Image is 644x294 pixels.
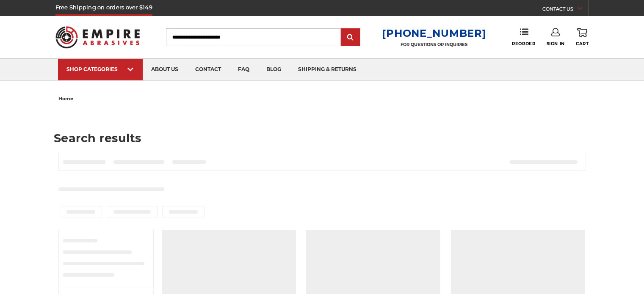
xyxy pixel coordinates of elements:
p: FOR QUESTIONS OR INQUIRIES [382,42,486,47]
a: CONTACT US [542,4,589,16]
span: Sign In [547,41,565,47]
a: faq [229,59,258,80]
span: Cart [576,41,589,47]
a: Cart [576,28,589,47]
h1: Search results [54,132,590,144]
a: shipping & returns [290,59,365,80]
a: blog [258,59,290,80]
input: Submit [342,29,359,46]
span: Reorder [512,41,535,47]
img: Empire Abrasives [55,21,140,54]
a: about us [143,59,187,80]
span: home [58,96,73,102]
a: [PHONE_NUMBER] [382,27,486,39]
div: SHOP CATEGORIES [66,66,134,72]
a: contact [187,59,229,80]
a: Reorder [512,28,535,46]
